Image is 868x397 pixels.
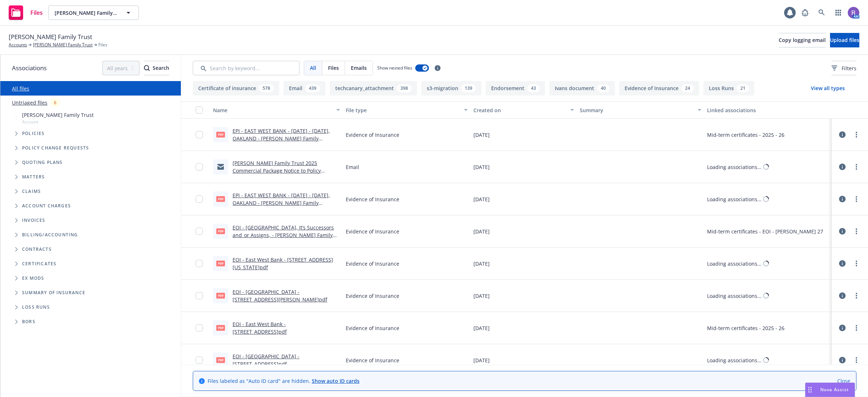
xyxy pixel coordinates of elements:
button: Email [284,81,325,96]
span: Files labeled as "Auto ID card" are hidden. [208,377,359,385]
span: [DATE] [473,163,490,171]
span: [PERSON_NAME] Family Trust [55,9,117,17]
a: more [852,130,861,139]
div: 6 [50,98,60,107]
a: Close [837,377,850,385]
div: Mid-term certificates - 2025 - 26 [707,131,784,139]
span: Ex Mods [22,276,44,280]
div: Loading associations... [707,356,762,364]
span: Account charges [22,204,71,208]
button: techcanary_attachment [330,81,417,96]
svg: Search [144,65,150,71]
button: Filters [831,61,856,75]
button: Certificate of insurance [193,81,279,96]
div: Mid-term certificates - 2025 - 26 [707,324,784,332]
div: Loading associations... [707,260,762,267]
span: pdf [216,357,225,363]
button: File type [343,101,471,119]
input: Search by keyword... [193,61,299,75]
a: more [852,227,861,236]
a: Files [6,3,46,23]
button: Created on [471,101,577,119]
a: [PERSON_NAME] Family Trust 2025 Commercial Package Notice to Policy Holders - JURISDICTIONAL INSP... [233,160,329,182]
a: Show auto ID cards [312,377,359,384]
span: [PERSON_NAME] Family Trust [9,32,92,42]
a: All files [12,85,29,92]
a: Switch app [831,5,846,20]
a: EOI - [GEOGRAPHIC_DATA], It’s Successors and_or Assigns, - [PERSON_NAME] Family Trust.pdf [233,224,334,246]
span: Files [328,64,339,72]
input: Toggle Row Selected [196,324,203,331]
button: Ivans document [549,81,615,96]
span: [DATE] [473,356,490,364]
div: 139 [461,84,476,92]
span: Evidence of Insurance [346,292,399,300]
span: Copy logging email [779,37,826,43]
span: Show nested files [377,65,412,71]
span: Evidence of Insurance [346,195,399,203]
div: Loading associations... [707,163,762,171]
a: more [852,259,861,268]
span: Invoices [22,218,46,223]
a: more [852,324,861,332]
a: Search [814,5,829,20]
span: Emails [351,64,367,72]
button: SearchSearch [144,61,169,75]
div: Name [213,106,332,114]
span: [DATE] [473,195,490,203]
button: View all types [799,81,856,96]
a: EPI - EAST WEST BANK - [DATE] - [DATE], OAKLAND - [PERSON_NAME] Family Trust.pdf [233,192,330,214]
span: Claims [22,189,41,194]
span: pdf [216,228,225,234]
button: [PERSON_NAME] Family Trust [48,5,139,20]
span: Associations [12,63,47,73]
input: Toggle Row Selected [196,356,203,364]
input: Toggle Row Selected [196,195,203,203]
div: 398 [397,84,412,92]
div: 40 [597,84,609,92]
span: Quoting plans [22,160,63,165]
span: pdf [216,196,225,202]
div: 24 [681,84,694,92]
a: more [852,195,861,203]
div: 43 [527,84,540,92]
span: pdf [216,293,225,298]
a: EOI - [GEOGRAPHIC_DATA] - [STREET_ADDRESS][PERSON_NAME]pdf [233,288,327,303]
div: Summary [580,106,694,114]
button: Upload files [830,33,859,47]
span: Evidence of Insurance [346,228,399,235]
div: File type [346,106,460,114]
input: Toggle Row Selected [196,228,203,235]
span: Filters [842,64,856,72]
span: [DATE] [473,324,490,332]
span: Matters [22,175,45,179]
span: Policy change requests [22,146,89,150]
button: Linked associations [704,101,832,119]
a: more [852,162,861,171]
span: All [310,64,316,72]
button: s3-migration [421,81,481,96]
span: Contracts [22,247,52,252]
span: Billing/Accounting [22,233,78,237]
div: 21 [737,84,749,92]
a: EOI - [GEOGRAPHIC_DATA] - [STREET_ADDRESS]pdf [233,353,299,367]
button: Evidence of Insurance [619,81,699,96]
span: [PERSON_NAME] Family Trust [22,111,94,119]
span: Filters [831,64,856,72]
a: more [852,356,861,364]
div: Loading associations... [707,292,762,300]
span: pdf [216,261,225,266]
span: Evidence of Insurance [346,131,399,139]
div: 578 [259,84,274,92]
span: BORs [22,320,35,324]
a: EOI - East West Bank - [STREET_ADDRESS][US_STATE]pdf [233,256,333,271]
button: Copy logging email [779,33,826,47]
input: Select all [196,106,203,114]
span: Files [30,10,43,16]
span: Policies [22,131,45,136]
span: Files [98,42,107,48]
div: 439 [305,84,320,92]
span: [DATE] [473,131,490,139]
span: pdf [216,325,225,330]
span: Evidence of Insurance [346,324,399,332]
